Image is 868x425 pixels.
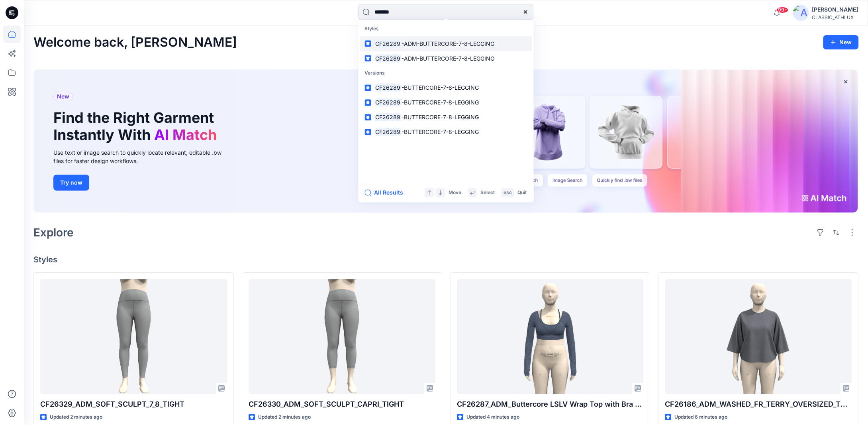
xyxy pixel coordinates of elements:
[665,399,852,410] p: CF26186_ADM_WASHED_FR_TERRY_OVERSIZED_TEE [DATE]
[402,40,494,47] span: -ADM-BUTTERCORE-7-8-LEGGING
[665,279,852,394] a: CF26186_ADM_WASHED_FR_TERRY_OVERSIZED_TEE 12OCT25
[402,114,479,120] span: -BUTTERCORE-7-8-LEGGING
[40,279,227,394] a: CF26329_ADM_SOFT_SCULPT_7_8_TIGHT
[40,399,227,410] p: CF26329_ADM_SOFT_SCULPT_7_8_TIGHT
[53,109,221,144] h1: Find the Right Garment Instantly With
[776,7,788,13] span: 99+
[402,99,479,106] span: -BUTTERCORE-7-8-LEGGING
[374,98,402,107] mark: CF26289
[57,92,69,101] span: New
[33,35,237,50] h2: Welcome back, [PERSON_NAME]
[374,54,402,63] mark: CF26289
[466,413,519,421] p: Updated 4 minutes ago
[360,51,532,66] a: CF26289-ADM-BUTTERCORE-7-8-LEGGING
[53,148,233,165] div: Use text or image search to quickly locate relevant, editable .bw files for faster design workflows.
[457,279,644,394] a: CF26287_ADM_Buttercore LSLV Wrap Top with Bra 15OCT25
[360,124,532,139] a: CF26289-BUTTERCORE-7-8-LEGGING
[258,413,311,421] p: Updated 2 minutes ago
[517,189,526,197] p: Quit
[448,189,461,197] p: Move
[360,95,532,110] a: CF26289-BUTTERCORE-7-8-LEGGING
[480,189,494,197] p: Select
[374,113,402,122] mark: CF26289
[812,14,858,20] div: CLASSIC_ATHLUX
[53,175,89,191] button: Try now
[360,80,532,95] a: CF26289-BUTTERCORE-7-8-LEGGING
[360,22,532,36] p: Styles
[374,128,402,137] mark: CF26289
[674,413,727,421] p: Updated 6 minutes ago
[402,128,479,135] span: -BUTTERCORE-7-8-LEGGING
[33,255,858,264] h4: Styles
[374,39,402,48] mark: CF26289
[402,84,479,91] span: -BUTTERCORE-7-8-LEGGING
[33,226,74,239] h2: Explore
[374,83,402,92] mark: CF26289
[360,110,532,124] a: CF26289-BUTTERCORE-7-8-LEGGING
[402,55,494,62] span: -ADM-BUTTERCORE-7-8-LEGGING
[793,5,809,21] img: avatar
[249,399,435,410] p: CF26330_ADM_SOFT_SCULPT_CAPRI_TIGHT
[360,36,532,51] a: CF26289-ADM-BUTTERCORE-7-8-LEGGING
[364,188,408,197] button: All Results
[503,189,511,197] p: esc
[249,279,435,394] a: CF26330_ADM_SOFT_SCULPT_CAPRI_TIGHT
[457,399,644,410] p: CF26287_ADM_Buttercore LSLV Wrap Top with Bra [DATE]
[50,413,102,421] p: Updated 2 minutes ago
[154,126,217,144] span: AI Match
[360,66,532,81] p: Versions
[812,5,858,14] div: [PERSON_NAME]
[823,35,858,49] button: New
